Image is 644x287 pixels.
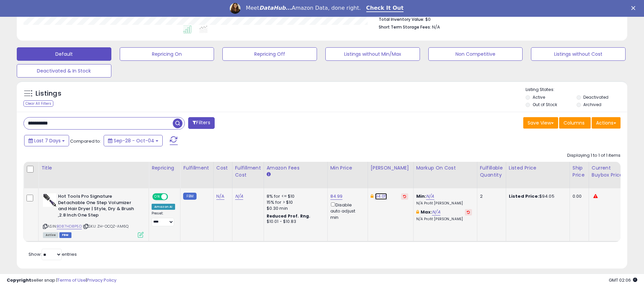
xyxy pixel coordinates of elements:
[631,6,638,10] div: Close
[58,193,140,220] b: Hot Tools Pro Signature Detachable One Step Volumizer and Hair Dryer | Style, Dry & Brush ,2.8 In...
[153,194,161,200] span: ON
[330,201,363,221] div: Disable auto adjust min
[267,172,271,178] small: Amazon Fees.
[330,164,365,172] div: Min Price
[83,224,128,229] span: | SKU: ZH-OCQZ-AM6Q
[57,224,82,229] a: B087HD8P5D
[216,164,229,172] div: Cost
[416,164,474,172] div: Markup on Cost
[152,204,175,210] div: Amazon AI
[152,211,175,226] div: Preset:
[24,135,69,146] button: Last 7 Days
[43,232,58,238] span: All listings currently available for purchase on Amazon
[36,89,61,98] h5: Listings
[57,277,86,283] a: Terms of Use
[188,117,214,129] button: Filters
[563,119,585,126] span: Columns
[379,24,431,30] b: Short Term Storage Fees:
[573,164,586,179] div: Ship Price
[246,5,361,11] div: Meet Amazon Data, done right.
[70,138,101,144] span: Compared to:
[609,277,637,283] span: 2025-10-13 02:06 GMT
[259,5,292,11] i: DataHub...
[17,47,111,61] button: Default
[526,87,627,93] p: Listing States:
[235,193,243,200] a: N/A
[216,193,224,200] a: N/A
[330,193,343,200] a: 84.99
[379,15,615,23] li: $0
[104,135,163,146] button: Sep-28 - Oct-04
[34,137,61,144] span: Last 7 Days
[509,164,567,172] div: Listed Price
[267,219,322,225] div: $10.01 - $10.83
[592,117,621,129] button: Actions
[152,164,177,172] div: Repricing
[43,193,56,207] img: 41yM5uNgJ-L._SL40_.jpg
[533,102,557,107] label: Out of Stock
[43,193,144,237] div: ASIN:
[533,94,545,100] label: Active
[267,193,322,199] div: 8% for <= $10
[267,205,322,211] div: $0.30 min
[235,164,261,179] div: Fulfillment Cost
[183,193,196,200] small: FBM
[559,117,591,129] button: Columns
[583,94,608,100] label: Deactivated
[583,102,601,107] label: Archived
[230,3,240,14] img: Profile image for Georgie
[573,193,584,199] div: 0.00
[509,193,539,199] b: Listed Price:
[114,137,154,144] span: Sep-28 - Oct-04
[509,193,565,199] div: $94.05
[23,100,53,107] div: Clear All Filters
[432,24,440,30] span: N/A
[523,117,558,129] button: Save View
[416,217,472,222] p: N/A Profit [PERSON_NAME]
[432,209,440,216] a: N/A
[267,164,325,172] div: Amazon Fees
[480,164,503,179] div: Fulfillable Quantity
[167,194,178,200] span: OFF
[222,47,317,61] button: Repricing Off
[413,162,477,188] th: The percentage added to the cost of goods (COGS) that forms the calculator for Min & Max prices.
[17,64,111,78] button: Deactivated & In Stock
[375,193,387,200] a: 94.05
[416,201,472,206] p: N/A Profit [PERSON_NAME]
[531,47,626,61] button: Listings without Cost
[371,164,411,172] div: [PERSON_NAME]
[421,209,432,215] b: Max:
[325,47,420,61] button: Listings without Min/Max
[7,277,31,283] strong: Copyright
[366,5,404,12] a: Check It Out
[7,277,116,284] div: seller snap | |
[428,47,523,61] button: Non Competitive
[41,164,146,172] div: Title
[267,213,311,219] b: Reduced Prof. Rng.
[379,16,424,22] b: Total Inventory Value:
[183,164,210,172] div: Fulfillment
[59,232,71,238] span: FBM
[567,152,621,159] div: Displaying 1 to 1 of 1 items
[120,47,214,61] button: Repricing On
[592,164,626,179] div: Current Buybox Price
[267,199,322,205] div: 15% for > $10
[480,193,501,199] div: 2
[426,193,434,200] a: N/A
[87,277,116,283] a: Privacy Policy
[29,251,77,257] span: Show: entries
[416,193,426,199] b: Min:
